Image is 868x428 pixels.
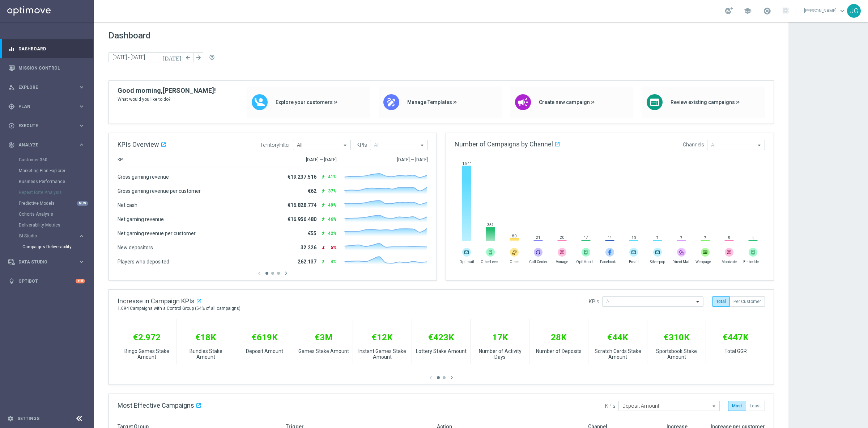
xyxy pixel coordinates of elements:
[78,103,85,110] i: keyboard_arrow_right
[847,4,861,18] div: JG
[8,142,85,148] button: track_changes Analyze keyboard_arrow_right
[8,65,85,71] button: Mission Control
[8,271,85,291] div: Optibot
[8,46,85,52] button: equalizer Dashboard
[8,84,78,91] div: Explore
[18,260,78,264] span: Data Studio
[19,211,75,217] a: Cohorts Analysis
[22,241,93,252] div: Campaigns Deliverability
[77,201,88,206] div: NEW
[19,220,93,230] div: Deliverability Metrics
[19,157,75,163] a: Customer 360
[8,122,15,129] i: play_circle_outline
[78,84,85,91] i: keyboard_arrow_right
[18,143,78,147] span: Analyze
[22,244,75,250] a: Campaigns Deliverability
[8,103,15,110] i: gps_fixed
[18,85,78,90] span: Explore
[17,416,39,421] a: Settings
[78,233,85,240] i: keyboard_arrow_right
[8,84,15,91] i: person_search
[19,176,93,187] div: Business Performance
[78,122,85,129] i: keyboard_arrow_right
[8,278,15,284] i: lightbulb
[8,278,85,284] button: lightbulb Optibot +10
[8,46,15,52] i: equalizer
[19,179,75,184] a: Business Performance
[19,165,93,176] div: Marketing Plan Explorer
[19,187,93,198] div: Repeat Rate Analysis
[8,104,85,109] button: gps_fixed Plan keyboard_arrow_right
[8,259,78,265] div: Data Studio
[19,222,75,228] a: Deliverability Metrics
[8,123,85,129] button: play_circle_outline Execute keyboard_arrow_right
[744,7,752,15] span: school
[76,279,85,283] div: +10
[19,230,93,252] div: BI Studio
[18,124,78,128] span: Execute
[8,58,85,78] div: Mission Control
[18,271,76,291] a: Optibot
[19,234,78,238] div: BI Studio
[8,142,15,148] i: track_changes
[19,200,75,206] a: Predictive Models
[19,154,93,165] div: Customer 360
[19,209,93,220] div: Cohorts Analysis
[78,141,85,148] i: keyboard_arrow_right
[19,168,75,174] a: Marketing Plan Explorer
[8,142,78,148] div: Analyze
[19,198,93,209] div: Predictive Models
[18,58,85,78] a: Mission Control
[18,104,78,109] span: Plan
[8,259,85,265] button: Data Studio keyboard_arrow_right
[838,7,846,15] span: keyboard_arrow_down
[8,39,85,58] div: Dashboard
[78,258,85,265] i: keyboard_arrow_right
[19,233,85,239] button: BI Studio keyboard_arrow_right
[7,415,14,422] i: settings
[803,5,847,16] a: [PERSON_NAME]keyboard_arrow_down
[8,103,78,110] div: Plan
[8,84,85,90] button: person_search Explore keyboard_arrow_right
[8,122,78,129] div: Execute
[19,234,71,238] span: BI Studio
[18,39,85,58] a: Dashboard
